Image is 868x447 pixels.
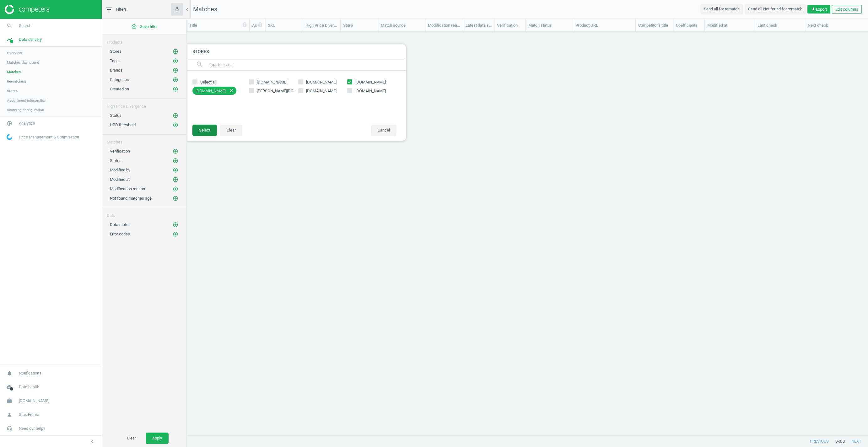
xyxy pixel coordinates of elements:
[7,107,44,112] span: Scanning configuration
[19,121,35,126] span: Analytics
[110,68,122,73] span: Brands
[3,381,15,393] i: cloud_done
[186,44,406,59] h4: Stores
[172,186,179,192] button: add_circle_outline
[102,99,186,109] div: High Price Divergence
[172,195,179,202] button: add_circle_outline
[3,367,15,379] i: notifications
[184,6,191,13] i: chevron_left
[19,412,39,417] span: Stas Erema
[131,24,137,30] i: add_circle_outline
[19,37,42,42] span: Data delivery
[7,60,39,65] span: Matches dashboard
[116,7,127,12] span: Filters
[3,117,15,129] i: pie_chart_outlined
[173,222,178,228] i: add_circle_outline
[110,58,119,63] span: Tags
[173,122,178,128] i: add_circle_outline
[102,135,186,145] div: Matches
[7,51,22,56] span: Overview
[110,77,129,82] span: Categories
[173,186,178,192] i: add_circle_outline
[105,6,113,13] i: filter_list
[110,49,121,54] span: Stores
[84,437,100,445] button: chevron_left
[173,231,178,237] i: add_circle_outline
[172,58,179,64] button: add_circle_outline
[172,148,179,154] button: add_circle_outline
[172,112,179,119] button: add_circle_outline
[110,196,152,201] span: Not found matches age
[3,20,15,32] i: search
[172,86,179,92] button: add_circle_outline
[19,370,41,376] span: Notifications
[3,34,15,46] i: timeline
[19,398,49,404] span: [DOMAIN_NAME]
[131,24,158,30] span: Save filter
[3,409,15,421] i: person
[7,89,18,94] span: Stores
[172,48,179,55] button: add_circle_outline
[7,134,12,140] img: wGWNvw8QSZomAAAAABJRU5ErkJggg==
[19,384,39,390] span: Data health
[146,433,169,444] button: Apply
[3,395,15,407] i: work
[7,79,26,84] span: Rematching
[110,168,130,172] span: Modified by
[110,113,121,118] span: Status
[172,77,179,83] button: add_circle_outline
[110,149,130,153] span: Verification
[172,176,179,183] button: add_circle_outline
[19,426,45,431] span: Need our help?
[173,67,178,73] i: add_circle_outline
[102,208,186,218] div: Data
[110,122,136,127] span: HPD threshold
[173,177,178,182] i: add_circle_outline
[173,158,178,164] i: add_circle_outline
[7,69,21,74] span: Matches
[172,222,179,228] button: add_circle_outline
[120,433,143,444] button: Clear
[172,122,179,128] button: add_circle_outline
[89,438,96,445] i: chevron_left
[173,86,178,92] i: add_circle_outline
[173,167,178,173] i: add_circle_outline
[3,423,15,434] i: headset_mic
[173,196,178,201] i: add_circle_outline
[173,77,178,83] i: add_circle_outline
[7,98,46,103] span: Assortment intersection
[173,148,178,154] i: add_circle_outline
[173,49,178,54] i: add_circle_outline
[102,35,186,45] div: Products
[19,23,31,29] span: Search
[173,58,178,64] i: add_circle_outline
[110,232,130,236] span: Error codes
[102,20,186,33] button: add_circle_outlineSave filter
[110,186,145,191] span: Modification reason
[172,67,179,73] button: add_circle_outline
[172,231,179,237] button: add_circle_outline
[110,87,129,91] span: Created on
[110,177,130,182] span: Modified at
[110,222,131,227] span: Data status
[172,167,179,173] button: add_circle_outline
[172,158,179,164] button: add_circle_outline
[5,5,49,14] img: ajHJNr6hYgQAAAAASUVORK5CYII=
[173,113,178,118] i: add_circle_outline
[110,158,121,163] span: Status
[19,134,79,140] span: Price Management & Optimization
